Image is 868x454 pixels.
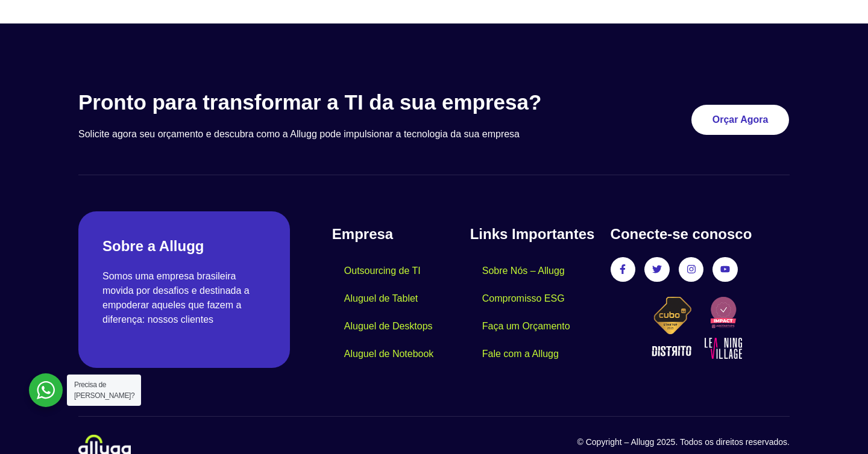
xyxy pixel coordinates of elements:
[470,257,599,368] nav: Menu
[332,285,430,313] a: Aluguel de Tablet
[470,285,577,313] a: Compromisso ESG
[332,313,445,340] a: Aluguel de Desktops
[611,223,790,245] h4: Conecte-se conosco
[332,257,470,368] nav: Menu
[691,105,790,135] a: Orçar Agora
[78,90,597,115] h3: Pronto para transformar a TI da sua empresa?
[74,381,134,400] span: Precisa de [PERSON_NAME]?
[332,257,433,285] a: Outsourcing de TI
[470,340,571,368] a: Fale com a Allugg
[808,396,868,454] div: Widget de chat
[470,257,577,285] a: Sobre Nós – Allugg
[808,396,868,454] iframe: Chat Widget
[102,235,266,257] h2: Sobre a Allugg
[102,269,266,327] p: Somos uma empresa brasileira movida por desafios e destinada a empoderar aqueles que fazem a dife...
[712,115,769,125] span: Orçar Agora
[434,436,790,449] p: © Copyright – Allugg 2025. Todos os direitos reservados.
[470,223,599,245] h4: Links Importantes
[332,223,470,245] h4: Empresa
[78,127,597,141] p: Solicite agora seu orçamento e descubra como a Allugg pode impulsionar a tecnologia da sua empresa
[470,313,582,340] a: Faça um Orçamento
[332,340,446,368] a: Aluguel de Notebook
